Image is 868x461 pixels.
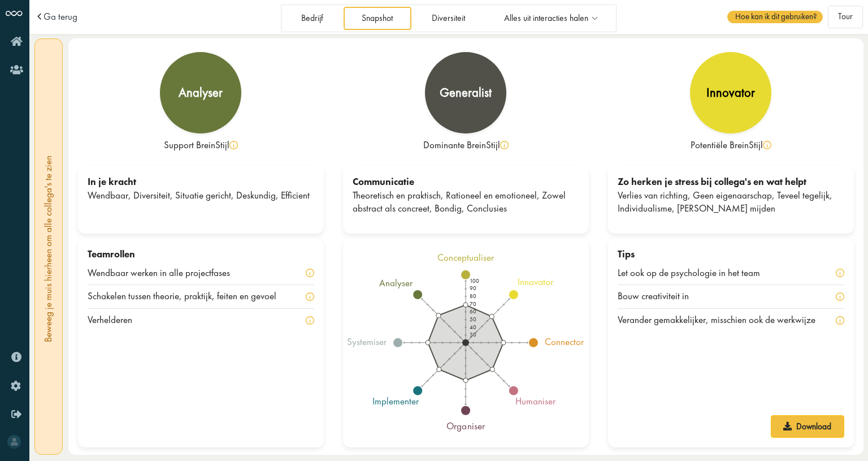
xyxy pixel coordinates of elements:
[470,308,476,316] text: 60
[88,248,314,261] div: Teamrollen
[836,316,844,325] img: info-yellow.svg
[515,395,556,407] tspan: humaniser
[618,313,830,327] div: Verander gemakkelijker, misschien ook de werkwijze
[44,12,77,21] a: Ga terug
[229,141,238,149] img: info-yellow.svg
[836,292,844,301] img: info-yellow.svg
[706,87,755,99] div: innovator
[828,6,863,28] button: Tour
[306,269,314,277] img: info-yellow.svg
[618,248,844,261] div: Tips
[42,44,55,454] div: Beweeg je muis hierheen om alle collega's te zien
[618,266,775,280] div: Let ook op de psychologie in het team
[618,189,844,216] div: Verlies van richting, Geen eigenaarschap, Teveel tegelijk, Individualisme, [PERSON_NAME] mijden
[470,277,479,285] text: 100
[447,420,485,432] tspan: organiser
[440,87,492,99] div: generalist
[500,141,509,149] img: info-yellow.svg
[372,395,419,407] tspan: implementer
[485,7,615,30] a: Alles uit interacties halen
[518,276,554,288] tspan: innovator
[88,175,314,189] div: In je kracht
[735,11,817,21] span: Hoe kan ik dit gebruiken?
[88,189,314,203] div: Wendbaar, Diversiteit, Situatie gericht, Deskundig, Efficient
[343,139,589,152] div: Dominante BreinStijl
[763,141,771,149] img: info-yellow.svg
[88,313,147,327] div: Verhelderen
[283,7,341,30] a: Bedrijf
[306,316,314,325] img: info-yellow.svg
[618,290,704,303] div: Bouw creativiteit in
[88,266,245,280] div: Wendbaar werken in alle projectfases
[353,189,579,216] div: Theoretisch en praktisch, Rationeel en emotioneel, Zowel abstract als concreet, Bondig, Conclusies
[838,11,853,22] span: Tour
[437,251,494,264] tspan: conceptualiser
[347,335,387,348] tspan: systemiser
[545,335,585,348] tspan: connector
[470,300,476,308] text: 70
[470,293,476,300] text: 80
[608,139,854,152] div: Potentiële BreinStijl
[504,14,588,23] span: Alles uit interacties halen
[344,7,411,30] a: Snapshot
[88,290,291,303] div: Schakelen tussen theorie, praktijk, feiten en gevoel
[470,285,476,292] text: 90
[771,415,844,438] a: Download
[379,277,413,290] tspan: analyser
[353,175,579,189] div: Communicatie
[836,269,844,277] img: info-yellow.svg
[179,87,223,99] div: analyser
[78,139,324,152] div: Support BreinStijl
[413,7,483,30] a: Diversiteit
[618,175,844,189] div: Zo herken je stress bij collega's en wat helpt
[306,292,314,301] img: info-yellow.svg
